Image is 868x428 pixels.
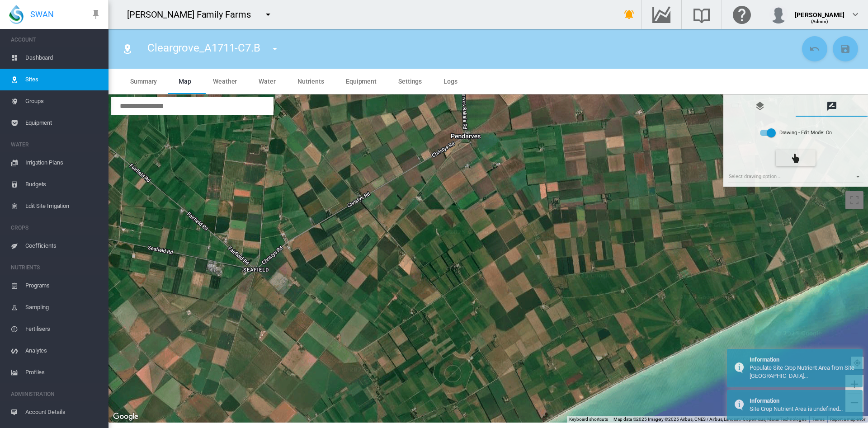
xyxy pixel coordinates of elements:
md-icon: icon-undo [809,43,820,54]
span: WATER [11,137,101,152]
span: Groups [25,90,101,112]
md-icon: Click here for help [731,9,753,20]
md-icon: icon-message-draw [826,101,837,112]
md-icon: icon-menu-down [263,9,274,20]
button: icon-menu-down [266,40,284,58]
div: Site Crop Nutrient Area is undefined... [750,405,856,413]
md-tab-item: Drawing Manager [796,95,868,117]
span: Settings [398,78,422,85]
div: Drawing - Edit Mode: On [779,127,832,139]
span: Dashboard [25,47,101,69]
span: Water [259,78,276,85]
span: Programs [25,275,101,296]
span: Map data ©2025 Imagery ©2025 Airbus, CNES / Airbus, Landsat / Copernicus, Maxar Technologies [613,417,807,422]
span: Profiles [25,362,101,383]
a: Open this area in Google Maps (opens a new window) [111,411,141,423]
img: SWAN-Landscape-Logo-Colour-drop.png [9,5,24,24]
md-icon: Go to the Data Hub [651,9,672,20]
md-tab-content: Drawing Manager [724,117,868,186]
md-tab-item: Map Layer Control [724,95,796,117]
span: Analytes [25,340,101,362]
img: profile.jpg [769,5,788,24]
div: [PERSON_NAME] Family Farms [127,8,259,21]
span: ADMINISTRATION [11,387,101,401]
md-select: {{'AC.MAP.SELECT_DRAWING_OPTION' | i18next}} ... [728,169,864,183]
span: Sampling [25,296,101,318]
button: icon-bell-ring [620,5,638,24]
div: [PERSON_NAME] [795,7,844,16]
button: icon-menu-down [259,5,277,24]
md-switch: Drawing - Edit Mode: Off [759,126,832,140]
button: Panning [776,150,816,166]
div: Information Populate Site Crop Nutrient Area from Site Crop Water Area... [727,349,863,387]
span: Weather [213,78,237,85]
span: Nutrients [297,78,324,85]
md-icon: icon-chevron-down [850,9,861,20]
span: Budgets [25,174,101,195]
span: ACCOUNT [11,33,101,47]
span: Edit Site Irrigation [25,195,101,217]
md-icon: icon-cursor-pointer [790,153,801,164]
button: Save Changes [833,36,858,61]
span: Coefficients [25,235,101,257]
button: Keyboard shortcuts [569,416,608,423]
span: Sites [25,69,101,90]
button: Click to go to list of Sites [118,40,137,58]
button: Cancel Changes [802,36,827,61]
div: Information Site Crop Nutrient Area is undefined... [727,390,863,420]
span: Irrigation Plans [25,152,101,174]
span: Cleargrove_A1711-C7.B [147,42,260,54]
div: Information [750,397,856,405]
span: Equipment [25,112,101,134]
md-icon: icon-layers [755,101,765,112]
md-icon: icon-content-save [840,43,851,54]
span: Equipment [346,78,377,85]
div: Information [750,356,856,364]
span: (Admin) [811,19,829,24]
md-icon: Search the knowledge base [691,9,712,20]
span: Logs [443,78,458,85]
span: SWAN [30,9,54,20]
div: Populate Site Crop Nutrient Area from Site Crop Water Area... [750,364,856,380]
span: Account Details [25,401,101,423]
md-icon: icon-pin [90,9,101,20]
span: CROPS [11,221,101,235]
span: Summary [130,78,157,85]
md-icon: icon-map-marker-radius [122,43,133,54]
img: Google [111,411,141,423]
span: Map [179,78,191,85]
md-icon: icon-menu-down [269,43,280,54]
md-icon: icon-bell-ring [624,9,635,20]
span: NUTRIENTS [11,260,101,275]
span: Fertilisers [25,318,101,340]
